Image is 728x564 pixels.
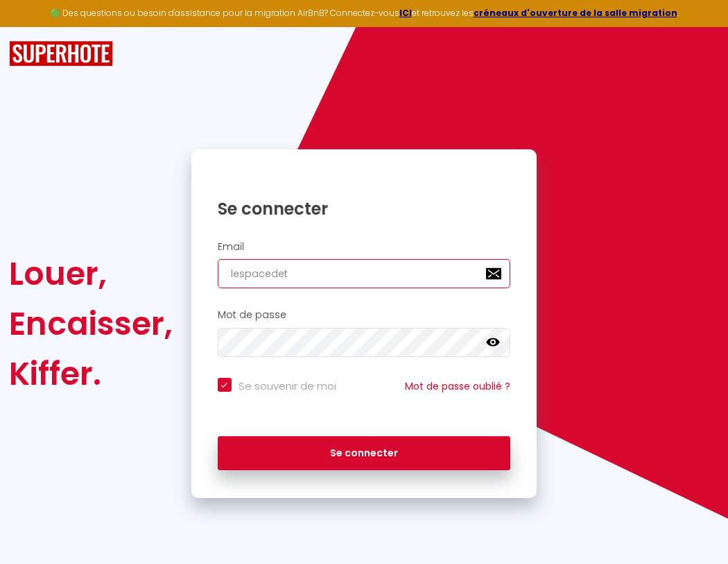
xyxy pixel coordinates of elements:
[399,7,412,19] a: ICI
[9,249,173,299] div: Louer,
[405,379,510,393] a: Mot de passe oublié ?
[218,241,511,253] h2: Email
[9,349,173,399] div: Kiffer.
[11,6,53,47] button: Ouvrir le widget de chat LiveChat
[218,259,511,288] input: Ton Email
[218,198,511,219] h1: Se connecter
[474,7,677,19] a: créneaux d'ouverture de la salle migration
[218,309,511,321] h2: Mot de passe
[9,41,113,67] img: SuperHote logo
[218,436,511,471] button: Se connecter
[9,299,173,349] div: Encaisser,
